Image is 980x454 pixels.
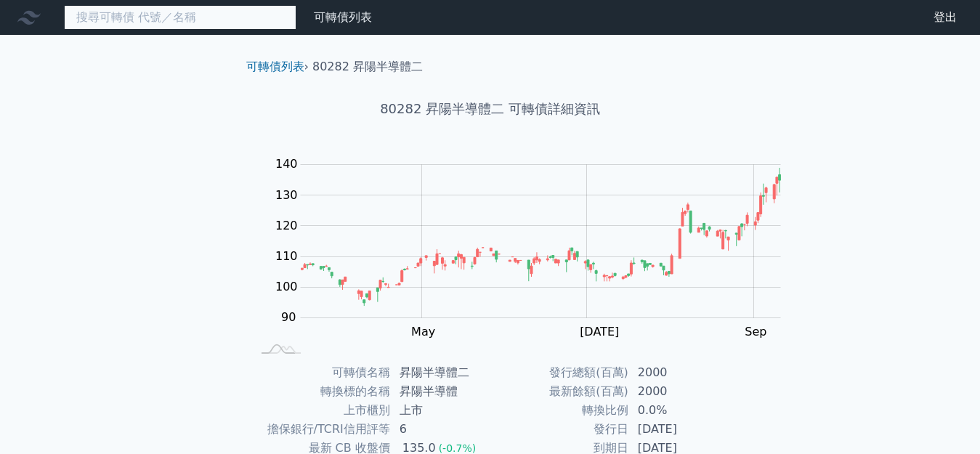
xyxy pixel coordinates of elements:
td: 2000 [629,382,729,401]
span: (-0.7%) [439,442,477,454]
div: 聊天小工具 [907,384,980,454]
td: 擔保銀行/TCRI信用評等 [252,420,391,439]
td: 發行總額(百萬) [490,363,629,382]
li: 80282 昇陽半導體二 [312,58,423,76]
a: 可轉債列表 [246,60,304,73]
td: 昇陽半導體 [391,382,490,401]
td: 最新餘額(百萬) [490,382,629,401]
a: 登出 [922,6,968,29]
iframe: Chat Widget [907,384,980,454]
td: 可轉債名稱 [252,363,391,382]
tspan: 100 [275,280,298,293]
tspan: 90 [281,310,296,324]
li: › [246,58,309,76]
td: 轉換標的名稱 [252,382,391,401]
td: 0.0% [629,401,729,420]
tspan: 130 [275,188,298,202]
tspan: [DATE] [580,325,619,339]
td: 2000 [629,363,729,382]
tspan: Sep [745,325,766,339]
td: [DATE] [629,420,729,439]
td: 上市 [391,401,490,420]
td: 昇陽半導體二 [391,363,490,382]
tspan: May [411,325,435,339]
td: 轉換比例 [490,401,629,420]
tspan: 120 [275,219,298,232]
td: 發行日 [490,420,629,439]
tspan: 140 [275,157,298,171]
tspan: 110 [275,249,298,263]
input: 搜尋可轉債 代號／名稱 [64,5,296,30]
td: 6 [391,420,490,439]
td: 上市櫃別 [252,401,391,420]
a: 可轉債列表 [314,10,372,24]
g: Chart [268,157,803,368]
h1: 80282 昇陽半導體二 可轉債詳細資訊 [235,99,746,119]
